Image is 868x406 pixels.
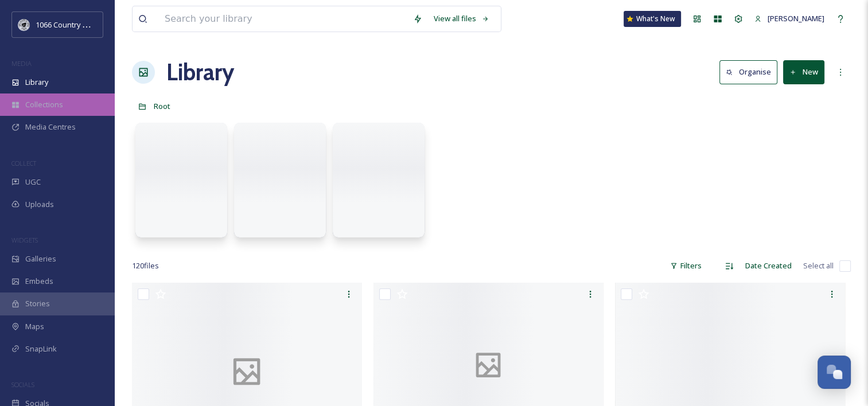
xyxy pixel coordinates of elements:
[25,298,50,309] span: Stories
[25,77,48,88] span: Library
[36,19,116,30] span: 1066 Country Marketing
[803,260,834,271] span: Select all
[11,380,34,389] span: SOCIALS
[18,19,30,30] img: logo_footerstamp.png
[25,122,76,132] span: Media Centres
[768,13,824,24] span: [PERSON_NAME]
[25,99,63,110] span: Collections
[428,7,495,30] a: View all files
[25,199,54,210] span: Uploads
[664,255,707,277] div: Filters
[818,356,851,389] button: Open Chat
[25,253,56,264] span: Galleries
[25,276,53,287] span: Embeds
[749,7,830,30] a: [PERSON_NAME]
[25,343,57,354] span: SnapLink
[166,55,234,89] a: Library
[624,11,681,27] a: What's New
[11,159,36,167] span: COLLECT
[25,177,41,188] span: UGC
[739,255,797,277] div: Date Created
[154,99,170,113] a: Root
[719,60,777,84] button: Organise
[25,321,44,332] span: Maps
[132,260,159,271] span: 120 file s
[11,59,32,68] span: MEDIA
[719,60,783,84] a: Organise
[11,236,38,244] span: WIDGETS
[159,6,407,32] input: Search your library
[154,101,170,111] span: Root
[783,60,824,84] button: New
